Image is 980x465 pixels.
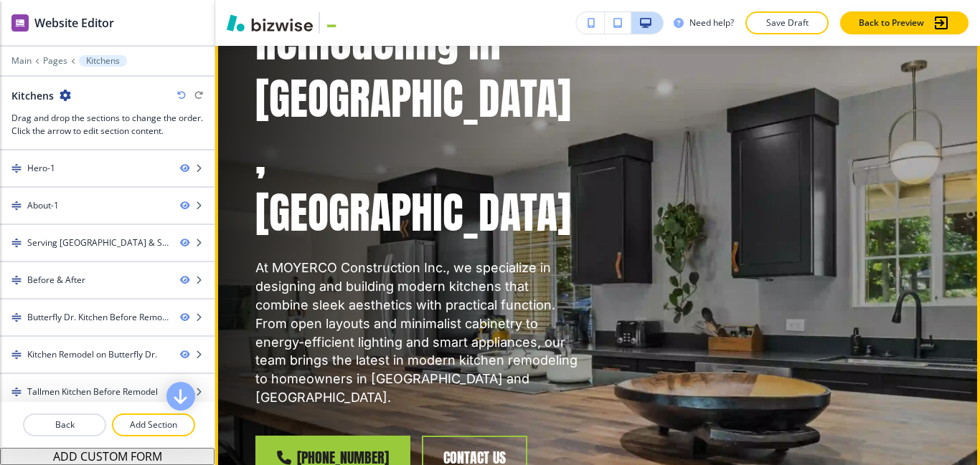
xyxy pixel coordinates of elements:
button: Back to Preview [840,11,969,34]
img: Drag [11,163,22,173]
button: Main [11,56,32,66]
h2: Website Editor [34,14,114,32]
img: Drag [11,312,22,322]
div: Before & After [27,274,85,287]
img: Drag [11,201,22,211]
div: Serving Auburn & Surrounding Areas [27,236,169,249]
h2: Kitchens [11,88,54,103]
p: Add Section [113,418,194,431]
img: Drag [11,275,22,285]
button: Pages [43,56,67,66]
p: Kitchens [86,56,120,66]
button: Kitchens [79,55,127,67]
img: Bizwise Logo [227,14,313,32]
img: Drag [11,387,22,397]
p: Save Draft [764,16,810,29]
h3: Need help? [689,16,734,29]
p: At MOYERCO Construction Inc., we specialize in designing and building modern kitchens that combin... [255,259,580,407]
button: Save Draft [745,11,829,34]
p: Back to Preview [859,16,924,29]
div: Butterfly Dr. Kitchen Before Remodel [27,311,169,324]
button: Back [23,413,106,436]
p: Back [24,418,105,431]
h3: Drag and drop the sections to change the order. Click the arrow to edit section content. [11,112,203,138]
img: Drag [11,238,22,248]
button: Add Section [112,413,195,436]
div: Hero-1 [27,162,55,175]
div: Kitchen Remodel on Butterfly Dr. [27,348,157,361]
img: Your Logo [326,17,364,29]
div: About-1 [27,199,59,212]
img: Drag [11,350,22,360]
div: Tallmen Kitchen Before Remodel [27,385,158,398]
img: editor icon [11,14,29,32]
